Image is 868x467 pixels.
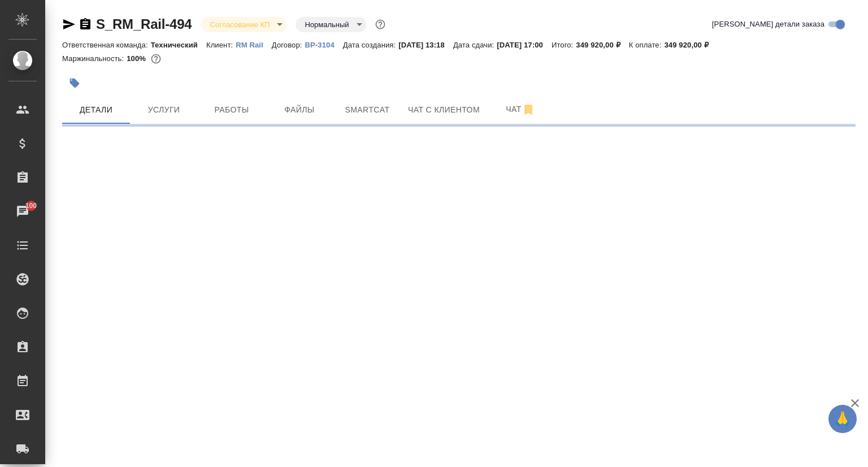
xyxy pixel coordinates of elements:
[408,103,480,117] span: Чат с клиентом
[236,41,272,49] p: RM Rail
[522,103,535,116] svg: Отписаться
[343,41,398,49] p: Дата создания:
[62,71,87,96] button: Добавить тэг
[664,41,717,49] p: 349 920,00 ₽
[206,41,236,49] p: Клиент:
[833,407,852,431] span: 🙏
[398,41,453,49] p: [DATE] 13:18
[151,41,206,49] p: Технический
[828,405,857,433] button: 🙏
[206,20,273,29] button: Согласование КП
[79,18,92,31] button: Скопировать ссылку
[497,41,552,49] p: [DATE] 17:00
[629,41,665,49] p: К оплате:
[62,41,151,49] p: Ответственная команда:
[576,41,628,49] p: 349 920,00 ₽
[305,40,343,49] a: ВР-3104
[19,200,44,211] span: 100
[69,103,123,117] span: Детали
[137,103,191,117] span: Услуги
[272,103,327,117] span: Файлы
[205,103,259,117] span: Работы
[62,18,76,31] button: Скопировать ссылку для ЯМессенджера
[493,102,548,116] span: Чат
[96,16,192,32] a: S_RM_Rail-494
[552,41,576,49] p: Итого:
[301,20,352,29] button: Нормальный
[127,54,149,63] p: 100%
[3,197,42,226] a: 100
[305,41,343,49] p: ВР-3104
[149,51,163,66] button: 0.00 RUB;
[296,17,366,32] div: Согласование КП
[236,40,272,49] a: RM Rail
[62,54,127,63] p: Маржинальность:
[340,103,394,117] span: Smartcat
[201,17,287,32] div: Согласование КП
[373,17,388,32] button: Доп статусы указывают на важность/срочность заказа
[272,41,305,49] p: Договор:
[453,41,497,49] p: Дата сдачи:
[712,19,824,30] span: [PERSON_NAME] детали заказа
